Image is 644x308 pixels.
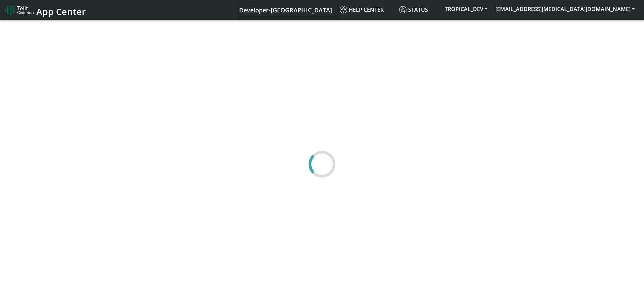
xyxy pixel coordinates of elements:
img: status.svg [399,6,407,13]
button: TROPICAL_DEV [441,3,491,15]
a: App Center [5,3,85,17]
a: Status [396,3,441,16]
button: [EMAIL_ADDRESS][MEDICAL_DATA][DOMAIN_NAME] [491,3,639,15]
span: Help center [340,6,384,13]
span: App Center [36,5,86,18]
img: knowledge.svg [340,6,347,13]
span: Developer-[GEOGRAPHIC_DATA] [239,6,332,14]
a: Help center [337,3,396,16]
img: logo-telit-cinterion-gw-new.png [5,5,34,15]
a: Your current platform instance [239,3,332,16]
span: Status [399,6,428,13]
